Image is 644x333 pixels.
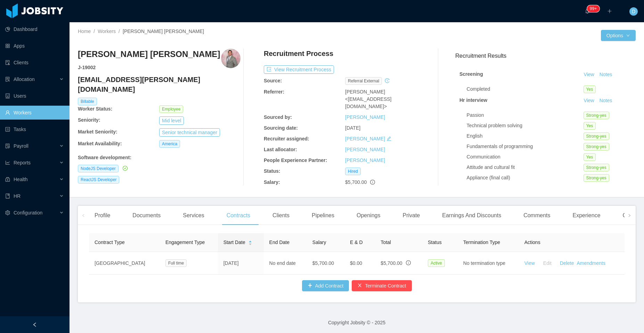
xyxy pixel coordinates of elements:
span: / [93,29,95,34]
div: Pipelines [306,206,340,225]
td: No end date [264,252,307,275]
span: D [632,7,635,16]
i: icon: check-circle [123,166,128,171]
a: icon: exportView Recruitment Process [264,67,334,72]
i: icon: bell [585,9,590,14]
strong: Screening [459,71,483,77]
a: [PERSON_NAME] [345,157,385,163]
span: Billable [78,98,97,105]
td: No termination type [458,252,519,275]
span: info-circle [370,180,375,185]
h4: Recruitment Process [264,49,333,58]
span: ReactJS Developer [78,176,119,184]
i: icon: setting [5,210,10,215]
span: Allocation [14,76,35,82]
span: Contract Type [95,239,125,245]
span: Active [428,259,445,267]
span: Salary [312,239,326,245]
span: HR [14,193,21,199]
span: info-circle [406,260,411,265]
a: View [524,260,535,266]
span: Full time [165,259,187,267]
b: Last allocator: [264,147,297,152]
span: Configuration [14,210,42,216]
h3: Recruitment Results [455,51,636,60]
b: Sourcing date: [264,125,298,131]
a: Delete [560,260,574,266]
span: $5,700.00 [345,179,367,185]
span: Termination Type [463,239,500,245]
button: icon: closeTerminate Contract [352,280,411,291]
td: [DATE] [218,252,264,275]
button: Mid level [159,116,184,125]
b: Source: [264,78,282,83]
div: Passion [467,112,584,119]
b: Seniority: [78,117,100,123]
i: icon: right [628,214,631,217]
div: Completed [467,86,584,93]
span: Hired [345,168,361,175]
i: icon: solution [5,77,10,82]
div: Appliance (final call) [467,174,584,181]
b: Sourced by: [264,114,292,120]
span: Yes [584,153,596,161]
a: icon: appstoreApps [5,39,64,53]
div: Earnings And Discounts [437,206,507,225]
a: icon: userWorkers [5,106,64,120]
a: icon: robotUsers [5,89,64,103]
span: [PERSON_NAME] [PERSON_NAME] [123,29,204,34]
span: $5,700.00 [312,260,334,266]
span: NodeJS Developer [78,165,119,172]
div: Openings [351,206,386,225]
a: icon: pie-chartDashboard [5,22,64,36]
a: View [581,98,597,103]
span: Start Date [223,239,245,246]
span: Engagement Type [165,239,205,245]
div: Communication [467,153,584,161]
div: Documents [127,206,166,225]
span: Employee [159,105,183,113]
span: / [119,29,120,34]
a: Amendments [577,260,605,266]
button: icon: plusAdd Contract [302,280,349,291]
i: icon: edit [386,136,391,141]
button: Notes [597,97,615,105]
span: E & D [350,239,363,245]
i: icon: history [385,78,390,83]
div: Profile [89,206,116,225]
div: English [467,132,584,140]
i: icon: left [82,214,85,217]
a: Home [78,29,91,34]
b: Referrer: [264,89,284,95]
button: Notes [597,71,615,79]
div: Clients [267,206,295,225]
i: icon: plus [607,9,612,14]
i: icon: file-protect [5,144,10,148]
span: Status [428,239,442,245]
span: $5,700.00 [381,260,402,266]
strong: J- 19002 [78,65,96,70]
i: icon: caret-up [248,240,252,242]
button: Edit [535,258,557,269]
span: Yes [584,122,596,130]
span: Health [14,177,27,182]
span: Total [381,239,391,245]
a: [PERSON_NAME] [345,147,385,152]
div: Sort [248,239,252,244]
span: Referral external [345,77,382,85]
b: Market Availability: [78,141,122,146]
div: Technical problem solving [467,122,584,129]
a: [PERSON_NAME] [345,114,385,120]
b: Software development : [78,155,131,160]
h4: [EMAIL_ADDRESS][PERSON_NAME][DOMAIN_NAME] [78,75,241,94]
span: Strong-yes [584,132,609,140]
span: Actions [524,239,540,245]
div: Attitude and cultural fit [467,164,584,171]
sup: 332 [587,5,600,12]
i: icon: book [5,194,10,198]
h3: [PERSON_NAME] [PERSON_NAME] [78,49,220,60]
span: Strong-yes [584,143,609,151]
span: <[EMAIL_ADDRESS][DOMAIN_NAME]> [345,96,391,109]
span: Strong-yes [584,112,609,119]
button: Optionsicon: down [601,30,636,41]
